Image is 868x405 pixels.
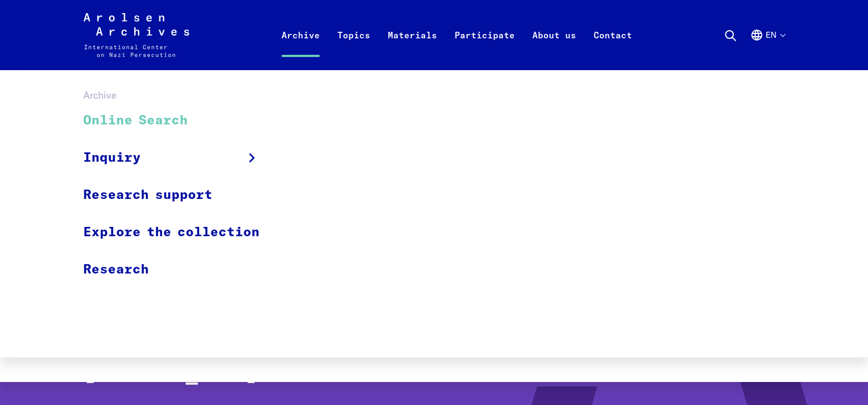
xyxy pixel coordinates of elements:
[83,139,274,176] a: Inquiry
[83,148,141,168] span: Inquiry
[524,26,585,70] a: About us
[273,26,329,70] a: Archive
[379,26,446,70] a: Materials
[83,102,274,288] ul: Archive
[83,102,274,139] a: Online Search
[83,214,274,251] a: Explore the collection
[83,251,274,288] a: Research
[446,26,524,70] a: Participate
[750,28,785,68] button: English, language selection
[83,176,274,214] a: Research support
[329,26,379,70] a: Topics
[273,13,641,57] nav: Primary
[585,26,641,70] a: Contact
